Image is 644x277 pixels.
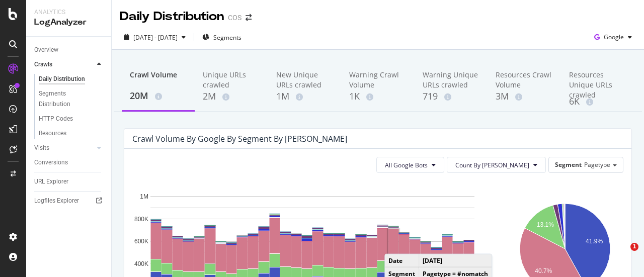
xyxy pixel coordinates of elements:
div: New Unique URLs crawled [276,70,333,90]
a: Resources [39,128,104,139]
text: 40.7% [535,268,552,275]
div: Warning Crawl Volume [349,70,406,90]
span: 1 [630,243,638,251]
button: Count By [PERSON_NAME] [447,157,546,173]
text: 400K [134,260,148,267]
div: Crawl Volume [130,70,187,89]
div: HTTP Codes [39,114,73,124]
button: All Google Bots [376,157,444,173]
button: Google [590,29,636,45]
a: Visits [34,143,94,153]
text: 600K [134,238,148,245]
text: 41.9% [586,238,603,245]
div: 2M [203,90,260,103]
td: [DATE] [419,254,492,267]
a: Conversions [34,157,104,168]
div: Resources Unique URLs crawled [569,70,626,95]
div: Overview [34,45,58,55]
div: Visits [34,143,49,153]
a: Logfiles Explorer [34,196,104,206]
a: Daily Distribution [39,74,104,84]
div: Daily Distribution [120,8,224,25]
text: 800K [134,216,148,223]
div: Daily Distribution [39,74,85,84]
div: Unique URLs crawled [203,70,260,90]
span: Count By Day [455,161,529,169]
div: Resources [39,128,66,139]
div: 1K [349,90,406,103]
div: Warning Unique URLs crawled [423,70,479,90]
div: LogAnalyzer [34,17,103,28]
td: Date [385,254,419,267]
div: Segments Distribution [39,88,95,110]
a: Overview [34,45,104,55]
div: Crawls [34,59,52,70]
div: 6K [569,95,626,108]
span: [DATE] - [DATE] [133,33,178,42]
div: 20M [130,89,187,103]
div: 719 [423,90,479,103]
div: Analytics [34,8,103,17]
a: Crawls [34,59,94,70]
button: [DATE] - [DATE] [120,29,190,45]
div: 1M [276,90,333,103]
button: Segments [198,29,246,45]
text: 13.1% [537,221,554,228]
span: Segments [213,33,242,42]
text: 1M [140,193,148,200]
div: Crawl Volume by google by Segment by [PERSON_NAME] [132,134,347,144]
a: URL Explorer [34,176,104,187]
div: Logfiles Explorer [34,196,79,206]
a: HTTP Codes [39,114,104,124]
iframe: Intercom live chat [610,243,634,267]
div: COS [228,13,242,23]
div: arrow-right-arrow-left [246,14,252,21]
div: Conversions [34,157,68,168]
a: Segments Distribution [39,88,104,110]
div: Resources Crawl Volume [496,70,552,90]
div: 3M [496,90,552,103]
div: URL Explorer [34,176,68,187]
span: Segment [555,160,582,169]
span: All Google Bots [385,161,428,169]
span: Pagetype [584,160,610,169]
span: Google [604,33,624,41]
